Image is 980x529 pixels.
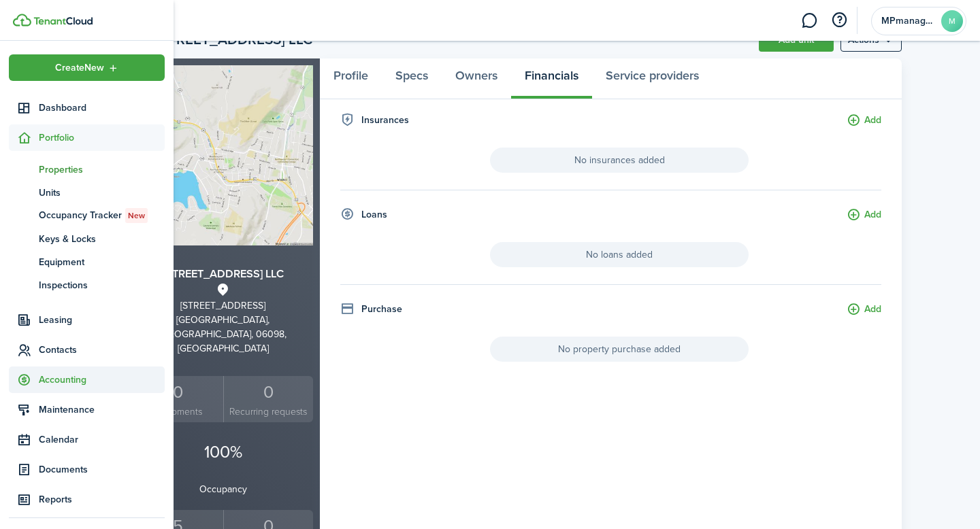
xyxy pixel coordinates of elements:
span: Occupancy Tracker [39,208,165,223]
div: [GEOGRAPHIC_DATA], [GEOGRAPHIC_DATA], 06098, [GEOGRAPHIC_DATA] [133,313,313,356]
small: Recurring requests [227,405,310,419]
a: Occupancy TrackerNew [9,204,165,227]
a: 0 Recurring requests [223,376,314,423]
span: Inspections [39,278,165,292]
span: No loans added [490,242,749,267]
a: Reports [9,486,165,513]
span: Leasing [39,313,165,327]
button: Open resource center [828,9,851,32]
span: Reports [39,492,165,507]
a: Service providers [592,58,713,99]
p: 100% [133,439,313,465]
button: Add [847,302,881,318]
span: Create New [55,63,104,73]
span: Documents [39,462,165,477]
div: 0 [136,379,220,405]
div: 0 [227,379,310,405]
span: Units [39,186,165,200]
span: No property purchase added [490,337,749,362]
img: TenantCloud [13,14,31,27]
span: No insurances added [490,148,749,173]
span: Maintenance [39,403,165,417]
img: TenantCloud [33,17,93,25]
avatar-text: M [941,10,963,32]
span: Properties [39,163,165,177]
span: MPmanagementpartners [881,16,936,26]
a: Properties [9,158,165,181]
span: Portfolio [39,131,165,145]
h3: [STREET_ADDRESS] LLC [133,266,313,283]
img: Property avatar [133,65,313,245]
button: Open menu [9,54,165,81]
button: Add [847,207,881,223]
h4: Purchase [361,302,402,316]
div: [STREET_ADDRESS] [133,298,313,313]
a: Dashboard [9,95,165,121]
a: Messaging [796,3,822,38]
span: Calendar [39,432,165,447]
small: Equipments [136,405,220,419]
span: Dashboard [39,101,165,115]
a: Specs [382,58,442,99]
a: Owners [442,58,511,99]
a: Keys & Locks [9,227,165,250]
a: Profile [320,58,382,99]
a: Inspections [9,273,165,296]
span: Keys & Locks [39,232,165,246]
span: Accounting [39,373,165,387]
button: Add [847,113,881,129]
span: Contacts [39,343,165,357]
span: Equipment [39,255,165,269]
a: Units [9,181,165,204]
h4: Loans [361,207,387,222]
span: New [128,209,145,222]
a: 0Equipments [133,376,223,423]
h4: Insurances [361,113,409,127]
p: Occupancy [133,482,313,496]
a: Equipment [9,250,165,273]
